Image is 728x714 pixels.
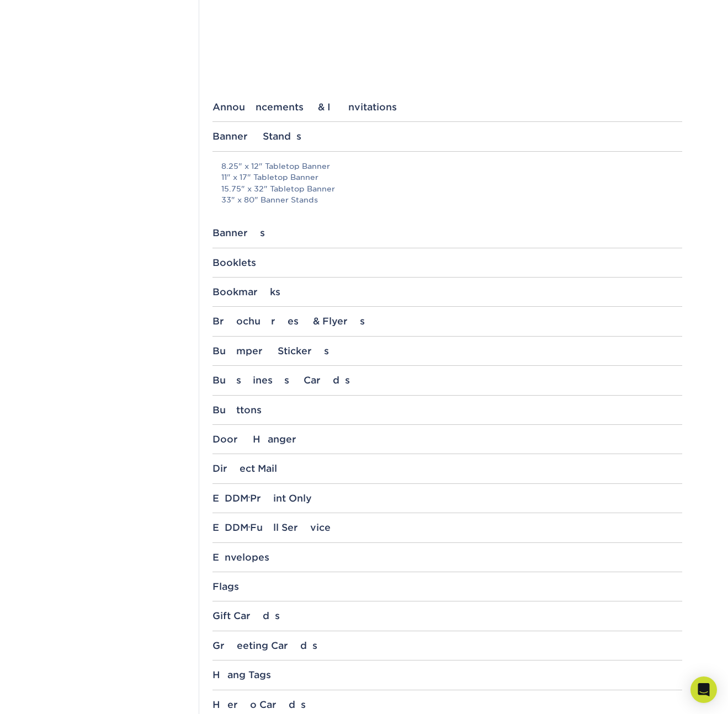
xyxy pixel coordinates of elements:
div: EDDM Full Service [212,522,682,533]
div: Hang Tags [212,669,682,680]
small: ® [248,495,250,500]
div: Flags [212,581,682,592]
div: EDDM Print Only [212,493,682,504]
div: Announcements & Invitations [212,102,682,113]
div: Booklets [212,257,682,268]
div: Direct Mail [212,463,682,474]
div: Open Intercom Messenger [690,676,717,703]
div: Gift Cards [212,610,682,621]
a: 33" x 80" Banner Stands [221,195,318,204]
div: Door Hanger [212,434,682,445]
div: Banners [212,227,682,238]
div: Envelopes [212,552,682,563]
div: Bumper Stickers [212,345,682,356]
small: ® [248,525,250,530]
div: Greeting Cards [212,640,682,651]
div: Business Cards [212,375,682,386]
a: 15.75" x 32" Tabletop Banner [221,184,335,193]
div: Hero Cards [212,699,682,710]
a: 11" x 17" Tabletop Banner [221,173,318,182]
div: Buttons [212,404,682,415]
div: Brochures & Flyers [212,316,682,327]
a: 8.25" x 12" Tabletop Banner [221,162,330,170]
div: Bookmarks [212,286,682,297]
div: Banner Stands [212,131,682,142]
